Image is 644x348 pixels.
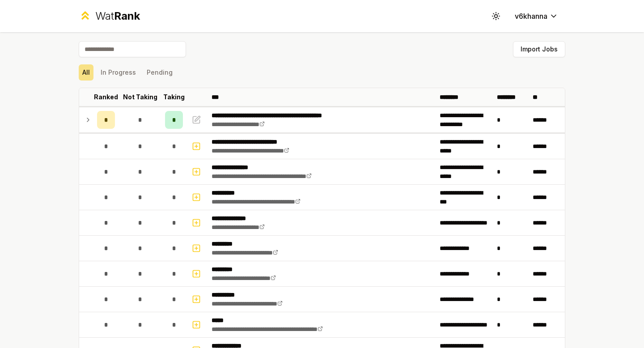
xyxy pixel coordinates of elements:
[123,93,157,102] p: Not Taking
[163,93,185,102] p: Taking
[95,9,140,23] div: Wat
[508,8,565,24] button: v6khanna
[515,11,547,21] span: v6khanna
[114,9,140,22] span: Rank
[143,64,176,81] button: Pending
[94,93,118,102] p: Ranked
[97,64,140,81] button: In Progress
[79,9,140,23] a: WatRank
[513,41,565,57] button: Import Jobs
[79,64,93,81] button: All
